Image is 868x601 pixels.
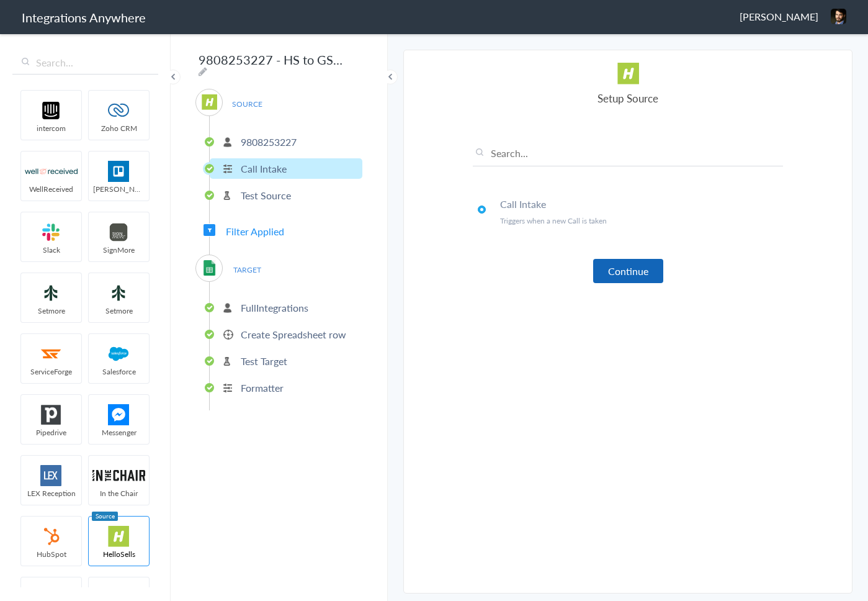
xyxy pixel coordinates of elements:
[92,222,145,243] img: signmore-logo.png
[21,366,81,377] span: ServiceForge
[92,282,145,304] img: setmoreNew.jpg
[226,224,284,238] span: Filter Applied
[89,184,149,194] span: [PERSON_NAME]
[92,100,145,121] img: zoho-logo.svg
[21,245,81,255] span: Slack
[500,197,783,211] h4: Call Intake
[92,161,145,182] img: trello.png
[89,123,149,133] span: Zoho CRM
[740,9,818,24] span: [PERSON_NAME]
[89,305,149,316] span: Setmore
[241,327,346,341] p: Create Spreadsheet row
[92,526,145,547] img: hs-app-logo.svg
[202,94,217,110] img: hs-app-logo.svg
[223,96,271,112] span: SOURCE
[241,161,287,176] p: Call Intake
[473,146,783,166] input: Search...
[21,488,81,499] span: LEX Reception
[25,161,78,182] img: wr-logo.svg
[241,300,308,315] p: FullIntegrations
[25,526,78,547] img: hubspot-logo.svg
[593,259,663,283] button: Continue
[241,135,297,149] p: 9808253227
[89,427,149,438] span: Messenger
[21,305,81,316] span: Setmore
[22,9,146,26] h1: Integrations Anywhere
[12,51,158,75] input: Search...
[89,366,149,377] span: Salesforce
[25,343,78,364] img: serviceforge-icon.png
[25,100,78,121] img: intercom-logo.svg
[831,9,846,24] img: img-0209.jpg
[25,282,78,304] img: setmoreNew.jpg
[92,465,145,486] img: inch-logo.svg
[241,188,291,202] p: Test Source
[92,404,145,425] img: FBM.png
[25,465,78,486] img: lex-app-logo.svg
[617,63,639,84] img: hs-app-logo.svg
[89,549,149,559] span: HelloSells
[21,184,81,194] span: WellReceived
[25,404,78,425] img: pipedrive.png
[21,427,81,438] span: Pipedrive
[21,123,81,133] span: intercom
[202,260,217,276] img: GoogleSheetLogo.png
[473,91,783,106] h4: Setup Source
[241,381,284,395] p: Formatter
[500,215,783,226] p: Triggers when a new Call is taken
[89,488,149,499] span: In the Chair
[21,549,81,559] span: HubSpot
[241,354,287,368] p: Test Target
[223,261,271,278] span: TARGET
[92,343,145,364] img: salesforce-logo.svg
[25,222,78,243] img: slack-logo.svg
[89,245,149,255] span: SignMore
